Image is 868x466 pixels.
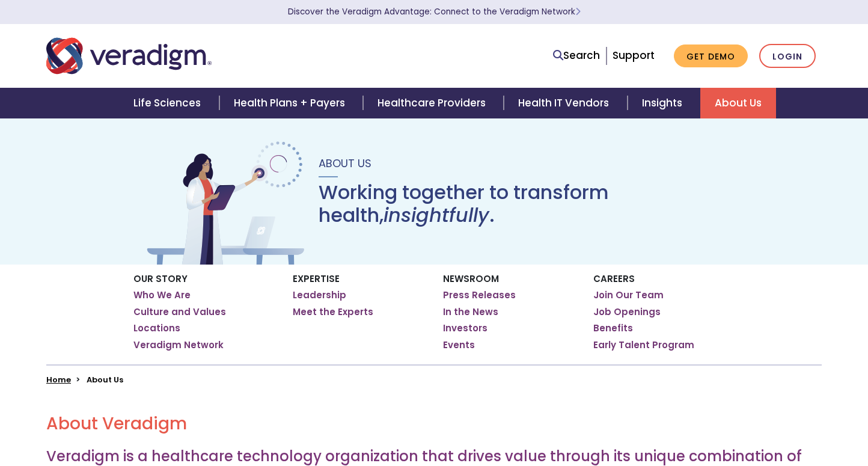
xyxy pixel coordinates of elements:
a: Leadership [293,289,346,301]
a: Get Demo [674,44,748,68]
a: Veradigm Network [133,339,224,351]
a: Who We Are [133,289,191,301]
a: Early Talent Program [593,339,694,351]
a: Healthcare Providers [363,88,504,118]
a: Home [46,374,71,385]
a: Job Openings [593,306,661,318]
a: Login [759,44,816,69]
a: Support [613,48,655,63]
h1: Working together to transform health, . [319,181,725,227]
a: Discover the Veradigm Advantage: Connect to the Veradigm NetworkLearn More [288,6,581,17]
a: Insights [628,88,700,118]
a: Events [443,339,475,351]
a: Press Releases [443,289,516,301]
a: Meet the Experts [293,306,373,318]
a: Health IT Vendors [504,88,627,118]
a: Health Plans + Payers [219,88,363,118]
span: Learn More [575,6,581,17]
a: Benefits [593,322,633,334]
a: Investors [443,322,487,334]
a: Life Sciences [119,88,219,118]
span: About Us [319,156,371,171]
a: Search [553,48,600,64]
a: About Us [700,88,776,118]
a: In the News [443,306,498,318]
a: Join Our Team [593,289,664,301]
h2: About Veradigm [46,414,822,434]
a: Culture and Values [133,306,226,318]
img: Veradigm logo [46,36,212,76]
a: Locations [133,322,180,334]
em: insightfully [384,201,489,228]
